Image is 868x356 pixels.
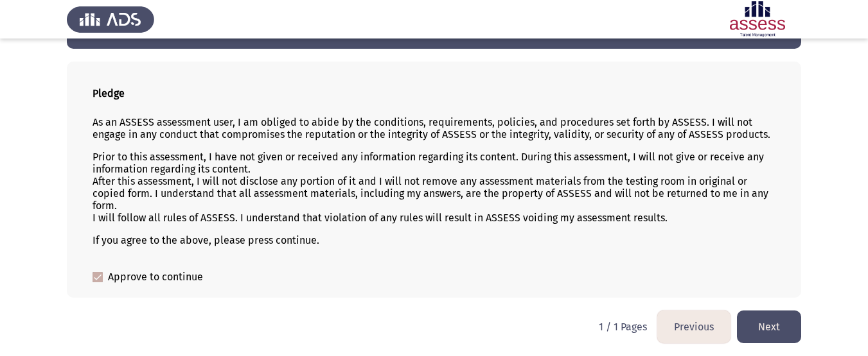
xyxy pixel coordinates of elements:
button: load next page [737,310,801,343]
button: load previous page [657,310,731,343]
img: Assessment logo of ASSESS English Language Assessment (3 Module) (Ba - IB) [714,1,801,37]
p: Prior to this assessment, I have not given or received any information regarding its content. Dur... [93,151,775,224]
p: 1 / 1 Pages [599,321,647,333]
p: If you agree to the above, please press continue. [93,234,775,246]
img: Assess Talent Management logo [67,1,154,37]
span: Approve to continue [108,269,203,285]
b: Pledge [93,87,125,99]
p: As an ASSESS assessment user, I am obliged to abide by the conditions, requirements, policies, an... [93,116,775,140]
